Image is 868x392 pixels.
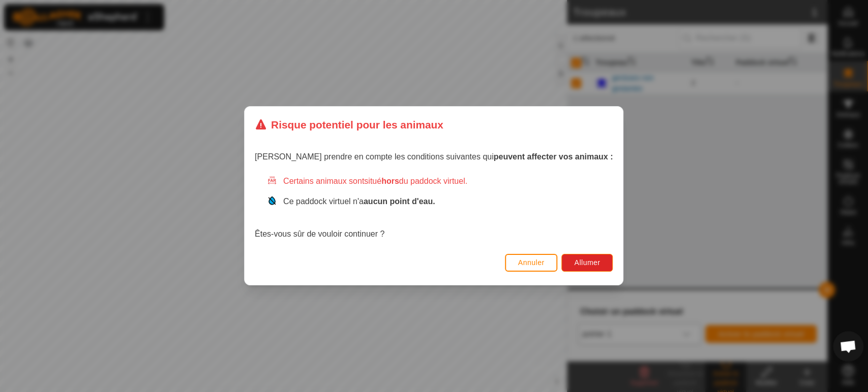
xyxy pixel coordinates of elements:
div: Risque potentiel pour les animaux [255,117,443,133]
span: situé du paddock virtuel. [365,177,468,186]
button: Annuler [505,254,558,272]
strong: peuvent affecter vos animaux : [494,153,613,161]
span: Allumer [575,259,601,267]
span: [PERSON_NAME] prendre en compte les conditions suivantes qui [255,153,613,161]
span: Ce paddock virtuel n'a [283,198,435,206]
div: Certains animaux sont [267,176,613,188]
div: Open chat [833,331,863,362]
button: Allumer [562,254,613,272]
strong: hors [381,177,399,186]
strong: aucun point d'eau. [364,198,435,206]
div: Êtes-vous sûr de vouloir continuer ? [255,176,613,241]
span: Annuler [518,259,545,267]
